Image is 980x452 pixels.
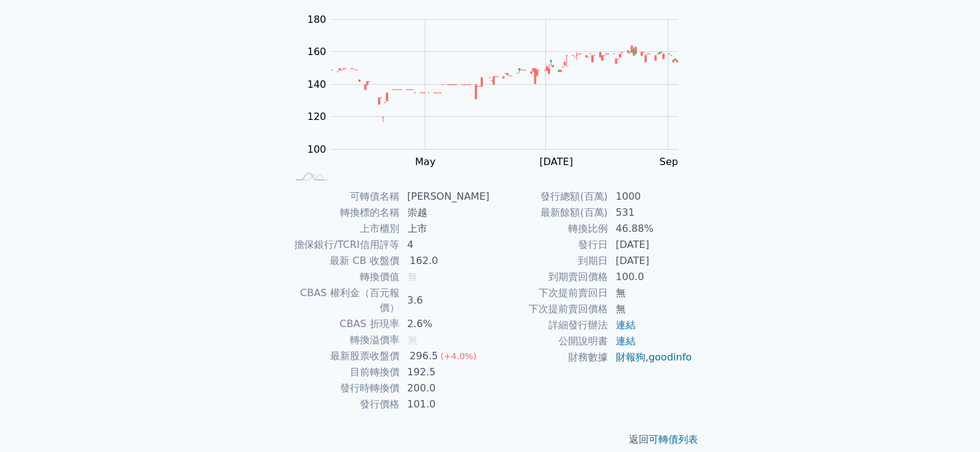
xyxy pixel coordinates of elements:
td: 轉換比例 [490,221,608,237]
td: 無 [608,301,693,317]
td: 上市櫃別 [288,221,400,237]
td: 46.88% [608,221,693,237]
td: 最新 CB 收盤價 [288,253,400,269]
div: 162.0 [407,254,441,268]
td: 無 [608,285,693,301]
td: [DATE] [608,253,693,269]
a: goodinfo [649,351,692,363]
tspan: Sep [660,156,678,168]
td: 下次提前賣回日 [490,285,608,301]
td: 101.0 [400,396,490,412]
div: 296.5 [407,349,441,364]
td: [DATE] [608,237,693,253]
td: 上市 [400,221,490,237]
td: 發行總額(百萬) [490,189,608,205]
td: 轉換溢價率 [288,332,400,348]
td: 192.5 [400,364,490,380]
tspan: [DATE] [540,156,573,168]
td: 100.0 [608,269,693,285]
td: 下次提前賣回價格 [490,301,608,317]
td: 公開說明書 [490,333,608,349]
td: 發行日 [490,237,608,253]
td: , [608,349,693,365]
td: 崇越 [400,205,490,221]
td: 擔保銀行/TCRI信用評等 [288,237,400,253]
td: 531 [608,205,693,221]
td: 到期賣回價格 [490,269,608,285]
span: 無 [407,334,417,346]
div: 聊天小工具 [918,393,980,452]
td: 3.6 [400,285,490,316]
td: 最新餘額(百萬) [490,205,608,221]
td: 發行時轉換價 [288,380,400,396]
iframe: Chat Widget [918,393,980,452]
span: (+4.0%) [440,351,476,361]
a: 連結 [616,335,636,347]
td: 可轉債名稱 [288,189,400,205]
tspan: May [415,156,435,168]
td: CBAS 權利金（百元報價） [288,285,400,316]
td: 最新股票收盤價 [288,348,400,364]
tspan: 140 [307,79,326,90]
td: 到期日 [490,253,608,269]
td: 轉換標的名稱 [288,205,400,221]
td: 財務數據 [490,349,608,365]
a: 連結 [616,319,636,331]
td: 詳細發行辦法 [490,317,608,333]
td: 4 [400,237,490,253]
td: 2.6% [400,316,490,332]
td: 發行價格 [288,396,400,412]
tspan: 100 [307,143,326,155]
td: 200.0 [400,380,490,396]
span: 無 [407,271,417,283]
td: 1000 [608,189,693,205]
td: 轉換價值 [288,269,400,285]
tspan: 120 [307,111,326,122]
tspan: 160 [307,46,326,58]
td: [PERSON_NAME] [400,189,490,205]
p: 返回 [273,432,708,447]
td: 目前轉換價 [288,364,400,380]
a: 可轉債列表 [649,433,698,445]
tspan: 180 [307,14,326,25]
g: Chart [301,14,697,168]
a: 財報狗 [616,351,646,363]
td: CBAS 折現率 [288,316,400,332]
